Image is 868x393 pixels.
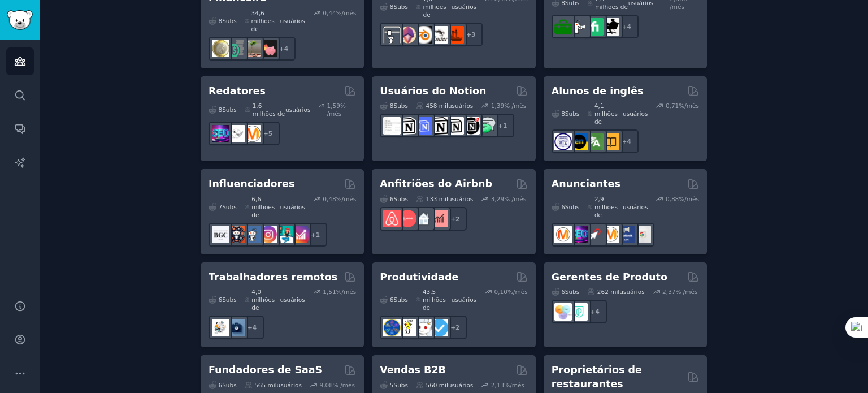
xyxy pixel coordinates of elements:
font: 6 [390,296,394,303]
font: 1,59 [327,102,340,109]
font: 0,71 [666,102,679,109]
img: Modelos FreeNotion [415,117,432,135]
font: 1 [503,122,507,129]
font: 0,44 [323,10,336,16]
img: Logotipo do GummySearch [7,10,33,30]
img: Dicas de crescimento do Instagram [291,226,309,243]
img: PPC [586,226,604,243]
img: seja disciplinado [431,319,448,336]
font: 6,6 milhões de [251,196,275,218]
img: Fogo [244,40,261,57]
font: Gerentes de Produto [552,271,667,283]
img: marketing de influência [275,226,293,243]
img: troca_de_idiomas [586,133,604,150]
font: %/mês [336,288,357,295]
font: Anunciantes [552,178,620,189]
img: Gestão de Produtos [554,303,572,321]
img: Instagram [244,226,261,243]
font: usuários [280,204,305,210]
img: NoçãoPromover [478,117,496,135]
font: % /mês [333,382,355,388]
font: %/mês [504,382,524,388]
font: 565 mil [254,382,276,388]
font: + [466,31,471,38]
font: usuários [280,296,305,303]
font: 8 [561,110,565,117]
img: NotionGeeks [431,117,448,135]
font: 1,51 [323,288,336,295]
font: Subs [222,382,236,388]
img: MelhoresModelos de Noção [462,117,480,135]
img: ender3 [431,26,448,44]
font: 4 [595,308,599,315]
img: aprendizagem de línguas [554,133,572,150]
font: 7 [219,204,223,210]
font: Redatores [209,85,266,97]
img: para contratar [554,18,572,36]
font: %/mês [507,288,528,295]
font: + [591,308,596,315]
img: AskNotion [446,117,464,135]
font: usuários [623,204,648,210]
font: Subs [565,204,579,210]
font: 4 [627,138,631,145]
font: 34,6 milhões de [251,10,275,32]
font: 6 [561,288,565,295]
font: Subs [394,296,408,303]
img: SEO [212,125,229,142]
img: Impressão 3D [383,26,401,44]
font: Subs [565,288,579,295]
font: 133 mil [426,196,448,202]
img: FixMyPrint [446,26,464,44]
font: 0,48 [323,196,336,202]
font: + [622,23,627,30]
img: liquidificador [415,26,432,44]
font: %/mês [679,102,699,109]
font: Produtividade [380,271,458,283]
font: %/mês [336,196,357,202]
img: Fiverr [586,18,604,36]
font: Subs [222,106,236,113]
img: trabalhar [228,319,245,336]
font: 458 mil [426,102,448,109]
font: 8 [219,106,223,113]
font: 6 [390,196,394,202]
img: SEO [570,226,588,243]
font: usuários [280,18,305,24]
font: 1,39 [491,102,504,109]
font: + [450,215,455,222]
font: Proprietários de restaurantes [552,364,642,390]
font: %/mês [679,196,699,202]
img: marketing [554,226,572,243]
font: 8 [390,102,394,109]
font: % /mês [504,196,526,202]
font: 9,08 [319,382,332,388]
font: usuários [623,110,648,117]
img: Trabalhos remotos [212,319,229,336]
img: Modelos de noção [383,117,401,135]
font: 4 [284,45,288,52]
font: 2 [455,324,459,331]
img: imóveis para alugar [415,210,432,227]
font: 1,6 milhões de [253,102,285,117]
font: 8 [219,18,223,24]
img: mídias sociais [228,226,245,243]
img: freelancer_para_contratação [570,18,588,36]
font: 4,1 milhões de [594,102,618,125]
font: 8 [390,3,394,10]
img: anúncio [602,226,619,243]
font: 4 [627,23,631,30]
font: + [311,231,316,238]
font: Subs [222,296,236,303]
img: Continue escrevendo [228,125,245,142]
font: + [248,324,253,331]
img: anfitriões do Airbnb [383,210,401,227]
img: Planejamento Financeiro [228,40,245,57]
font: 560 mil [426,382,448,388]
font: Subs [394,382,408,388]
font: Subs [222,204,236,210]
img: Anúncios do Facebook [618,226,635,243]
font: 4 [253,324,257,331]
font: Usuários do Notion [380,85,486,97]
font: 262 mil [597,288,619,295]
